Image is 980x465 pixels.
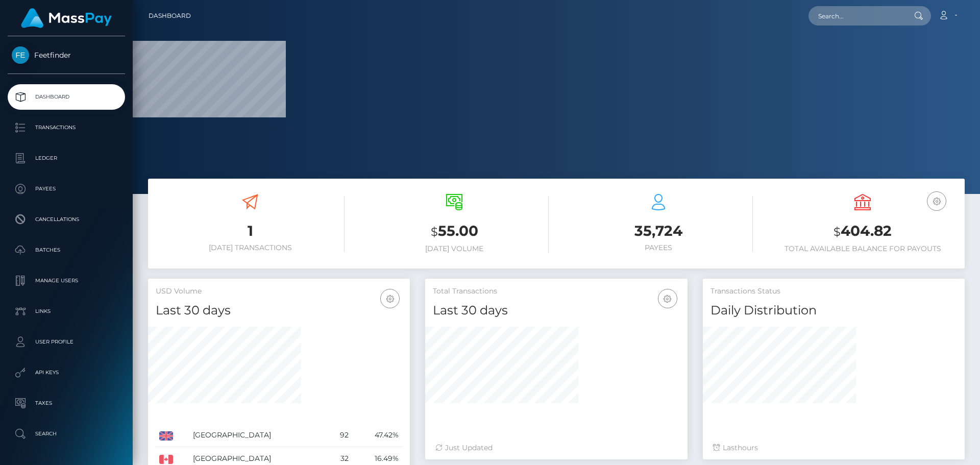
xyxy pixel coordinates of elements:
p: Manage Users [12,273,121,288]
p: Search [12,426,121,442]
p: Cancellations [12,212,121,227]
a: Taxes [8,390,125,416]
p: Ledger [12,151,121,166]
p: Transactions [12,120,121,135]
a: Links [8,299,125,324]
a: User Profile [8,329,125,355]
img: MassPay Logo [21,8,112,28]
img: GB.png [159,431,173,440]
h4: Last 30 days [433,302,679,320]
input: Search... [808,6,904,26]
h6: Payees [564,243,753,252]
a: Ledger [8,145,125,171]
p: API Keys [12,365,121,380]
h5: USD Volume [156,286,402,297]
a: Transactions [8,115,125,140]
a: Manage Users [8,268,125,293]
a: API Keys [8,360,125,385]
h5: Transactions Status [710,286,957,297]
h3: 35,724 [564,221,753,241]
small: $ [431,225,438,239]
td: [GEOGRAPHIC_DATA] [189,424,327,447]
h6: [DATE] Volume [360,244,549,253]
a: Batches [8,237,125,263]
h4: Last 30 days [156,302,402,320]
a: Payees [8,176,125,202]
h4: Daily Distribution [710,302,957,320]
div: Just Updated [435,443,677,453]
p: User Profile [12,334,121,350]
h3: 404.82 [768,221,957,242]
td: 47.42% [352,424,402,447]
h3: 1 [156,221,345,241]
a: Dashboard [149,5,191,27]
p: Batches [12,242,121,258]
img: Feetfinder [12,46,29,64]
img: CA.png [159,455,173,464]
h6: Total Available Balance for Payouts [768,244,957,253]
p: Payees [12,181,121,197]
p: Taxes [12,396,121,411]
div: Last hours [713,443,954,453]
p: Dashboard [12,89,121,105]
a: Search [8,421,125,447]
h6: [DATE] Transactions [156,243,345,252]
h5: Total Transactions [433,286,679,297]
a: Dashboard [8,84,125,110]
p: Links [12,304,121,319]
a: Cancellations [8,207,125,232]
h3: 55.00 [360,221,549,242]
span: Feetfinder [8,51,125,60]
td: 92 [327,424,352,447]
small: $ [834,225,841,239]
